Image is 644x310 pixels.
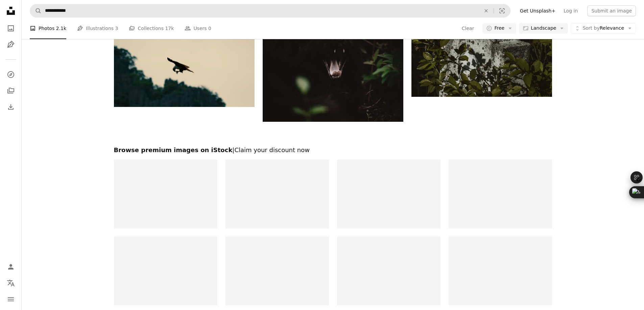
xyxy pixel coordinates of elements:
[411,47,552,53] a: green leaves and gray stone
[4,276,18,290] button: Language
[115,25,118,32] span: 3
[4,22,18,35] a: Photos
[582,25,624,32] span: Relevance
[4,100,18,114] a: Download History
[482,23,516,34] button: Free
[4,4,18,19] a: Home — Unsplash
[571,23,636,34] button: Sort byRelevance
[519,23,568,34] button: Landscape
[185,18,211,39] a: Users 0
[232,146,310,153] span: | Claim your discount now
[4,292,18,306] button: Menu
[263,72,403,78] a: a black animal with its mouth open in the dark
[516,5,559,16] a: Get Unsplash+
[30,4,42,17] button: Search Unsplash
[4,260,18,274] a: Log in / Sign up
[582,25,599,31] span: Sort by
[129,18,174,39] a: Collections 17k
[494,4,510,17] button: Visual search
[4,38,18,51] a: Illustrations
[30,4,510,18] form: Find visuals sitewide
[531,25,556,32] span: Landscape
[165,25,174,32] span: 17k
[559,5,582,16] a: Log in
[77,18,118,39] a: Illustrations 3
[208,25,211,32] span: 0
[587,5,636,16] button: Submit an image
[4,84,18,97] a: Collections
[263,28,403,122] img: a black animal with its mouth open in the dark
[4,68,18,81] a: Explore
[114,13,255,107] img: brown eagle above trees
[411,3,552,97] img: green leaves and gray stone
[494,25,504,32] span: Free
[461,23,475,34] button: Clear
[114,146,552,154] h2: Browse premium images on iStock
[479,4,494,17] button: Clear
[114,57,255,63] a: brown eagle above trees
